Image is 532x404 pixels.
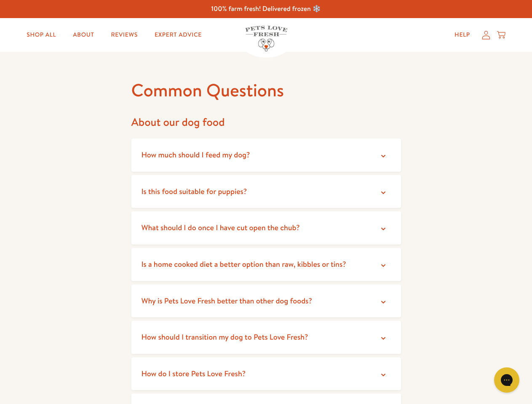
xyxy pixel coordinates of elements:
span: Is a home cooked diet a better option than raw, kibbles or tins? [142,259,346,269]
h2: About our dog food [131,115,401,130]
span: How much should I feed my dog? [142,149,250,160]
span: Why is Pets Love Fresh better than other dog foods? [142,295,312,306]
summary: Is this food suitable for puppies? [131,175,401,208]
span: Is this food suitable for puppies? [142,186,247,197]
img: Pets Love Fresh [245,26,287,51]
summary: How do I store Pets Love Fresh? [131,357,401,391]
span: How do I store Pets Love Fresh? [142,368,246,379]
h1: Common Questions [131,79,401,102]
summary: What should I do once I have cut open the chub? [131,211,401,245]
iframe: Gorgias live chat messenger [490,364,524,396]
a: Expert Advice [148,27,209,43]
a: Shop All [20,27,63,43]
summary: How should I transition my dog to Pets Love Fresh? [131,321,401,354]
a: Reviews [104,27,144,43]
a: Help [448,27,477,43]
summary: Is a home cooked diet a better option than raw, kibbles or tins? [131,248,401,281]
summary: Why is Pets Love Fresh better than other dog foods? [131,284,401,318]
summary: How much should I feed my dog? [131,138,401,172]
a: About [66,27,101,43]
span: What should I do once I have cut open the chub? [142,222,300,233]
span: How should I transition my dog to Pets Love Fresh? [142,332,308,342]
